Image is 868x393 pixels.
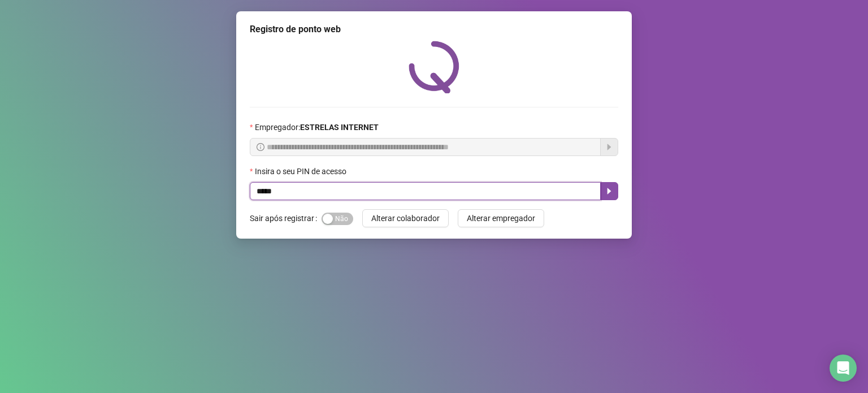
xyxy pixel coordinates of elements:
[830,355,857,382] div: Open Intercom Messenger
[255,121,379,133] span: Empregador :
[409,41,459,93] img: QRPoint
[250,23,618,36] div: Registro de ponto web
[300,123,379,132] strong: ESTRELAS INTERNET
[467,212,535,224] span: Alterar empregador
[605,187,614,196] span: caret-right
[250,165,354,178] label: Insira o seu PIN de acesso
[458,209,544,227] button: Alterar empregador
[257,143,264,151] span: info-circle
[371,212,440,224] span: Alterar colaborador
[250,209,322,227] label: Sair após registrar
[362,209,449,227] button: Alterar colaborador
